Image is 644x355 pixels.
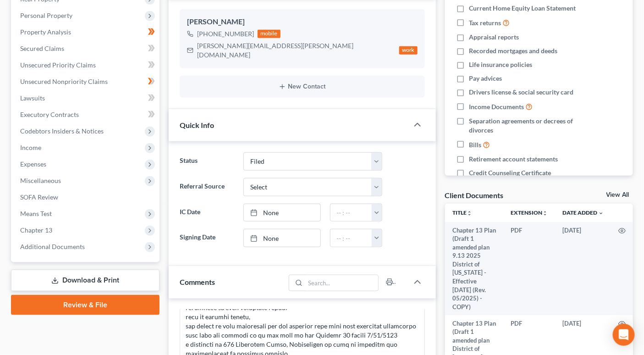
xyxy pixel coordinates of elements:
[13,40,160,57] a: Secured Claims
[469,116,578,135] span: Separation agreements or decrees of divorces
[20,111,79,118] span: Executory Contracts
[503,222,555,315] td: PDF
[330,229,373,247] input: -- : --
[197,29,254,39] div: [PHONE_NUMBER]
[175,229,239,247] label: Signing Date
[542,211,548,216] i: unfold_more
[20,28,71,36] span: Property Analysis
[452,209,472,216] a: Titleunfold_more
[20,193,58,201] span: SOFA Review
[175,204,239,222] label: IC Date
[175,152,239,171] label: Status
[445,222,503,315] td: Chapter 13 Plan (Draft 1 amended plan 9.13 2025 District of [US_STATE] - Effective [DATE] (Rev. 0...
[613,324,635,346] div: Open Intercom Messenger
[20,177,61,184] span: Miscellaneous
[11,270,160,291] a: Download & Print
[20,78,108,85] span: Unsecured Nonpriority Claims
[20,144,41,151] span: Income
[469,18,501,28] span: Tax returns
[244,204,320,222] a: None
[606,192,629,198] a: View All
[13,189,160,205] a: SOFA Review
[20,44,64,52] span: Secured Claims
[20,243,85,250] span: Additional Documents
[469,74,502,83] span: Pay advices
[20,94,45,102] span: Lawsuits
[399,46,418,55] div: work
[562,209,604,216] a: Date Added expand_more
[511,209,548,216] a: Extensionunfold_more
[469,102,524,111] span: Income Documents
[469,33,519,42] span: Appraisal reports
[20,11,72,19] span: Personal Property
[13,90,160,106] a: Lawsuits
[20,226,52,234] span: Chapter 13
[11,295,160,315] a: Review & File
[13,57,160,73] a: Unsecured Priority Claims
[555,222,611,315] td: [DATE]
[20,61,96,69] span: Unsecured Priority Claims
[469,140,481,150] span: Bills
[258,30,281,38] div: mobile
[469,60,532,69] span: Life insurance policies
[197,41,396,60] div: [PERSON_NAME][EMAIL_ADDRESS][PERSON_NAME][DOMAIN_NAME]
[469,88,573,97] span: Drivers license & social security card
[469,155,558,164] span: Retirement account statements
[20,127,104,135] span: Codebtors Insiders & Notices
[13,106,160,123] a: Executory Contracts
[180,121,214,129] span: Quick Info
[187,17,417,28] div: [PERSON_NAME]
[469,46,557,55] span: Recorded mortgages and deeds
[244,229,320,247] a: None
[467,211,472,216] i: unfold_more
[469,168,551,177] span: Credit Counseling Certificate
[20,160,46,168] span: Expenses
[330,204,373,222] input: -- : --
[445,190,504,200] div: Client Documents
[187,83,417,90] button: New Contact
[305,275,378,291] input: Search...
[180,277,215,286] span: Comments
[598,211,604,216] i: expand_more
[13,73,160,90] a: Unsecured Nonpriority Claims
[20,210,52,217] span: Means Test
[469,4,576,13] span: Current Home Equity Loan Statement
[13,24,160,40] a: Property Analysis
[175,178,239,196] label: Referral Source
